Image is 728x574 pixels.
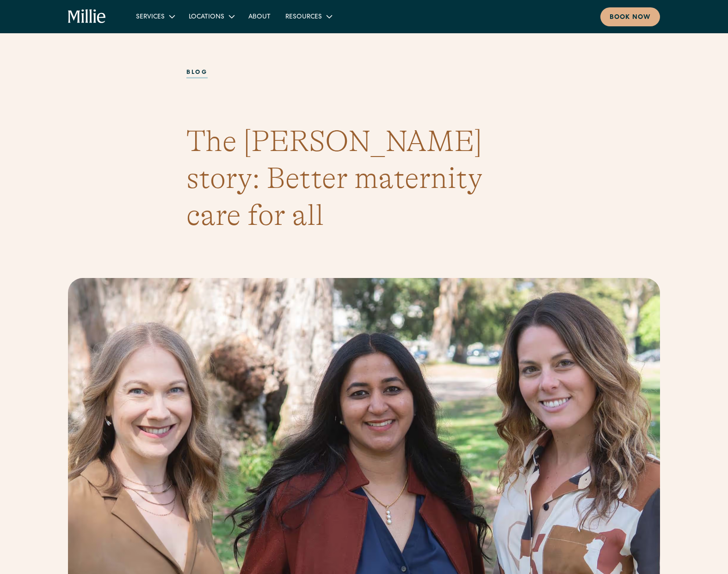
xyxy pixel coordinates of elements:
[241,9,278,24] a: About
[68,9,106,24] a: home
[129,9,181,24] div: Services
[610,13,651,23] div: Book now
[600,7,660,26] a: Book now
[186,68,208,79] a: blog
[136,12,165,22] div: Services
[181,9,241,24] div: Locations
[278,9,339,24] div: Resources
[285,12,322,22] div: Resources
[189,12,224,22] div: Locations
[186,123,542,234] h1: The [PERSON_NAME] story: Better maternity care for all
